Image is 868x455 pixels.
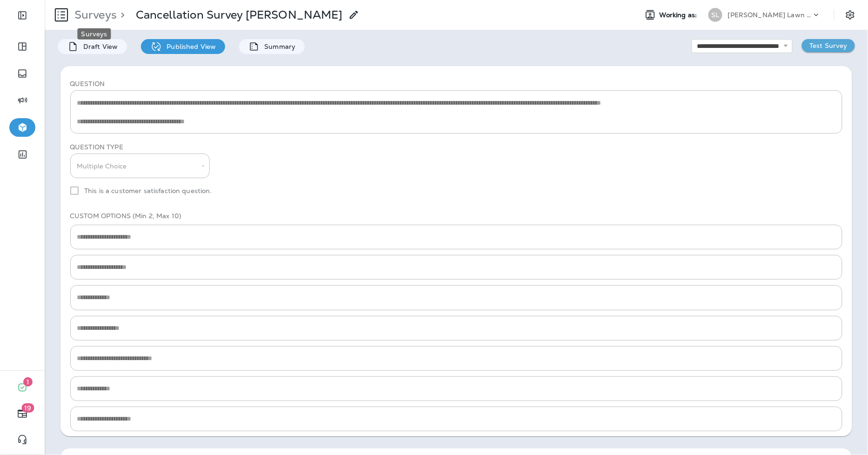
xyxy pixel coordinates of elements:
[70,143,209,151] p: QUESTION TYPE
[77,28,111,40] div: Surveys
[842,7,859,23] button: Settings
[136,8,343,22] p: Cancellation Survey [PERSON_NAME]
[9,404,35,423] button: 19
[162,43,216,50] p: Published View
[260,43,295,50] p: Summary
[136,8,343,22] div: Cancellation Survey Schendel
[79,43,118,50] p: Draft View
[117,8,125,22] p: >
[23,377,33,387] span: 1
[70,154,210,178] div: Multiple Choice
[9,378,35,397] button: 1
[70,80,843,87] p: QUESTION
[802,39,855,52] button: Test Survey
[71,8,117,22] p: Surveys
[84,187,212,194] p: This is a customer satisfaction question.
[728,11,812,19] p: [PERSON_NAME] Lawn & Landscape
[9,6,35,25] button: Expand Sidebar
[70,212,843,220] p: CUSTOM OPTIONS (Min 2, Max 10)
[22,403,34,413] span: 19
[809,42,848,49] p: Test Survey
[708,8,722,22] div: SL
[660,11,699,19] span: Working as:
